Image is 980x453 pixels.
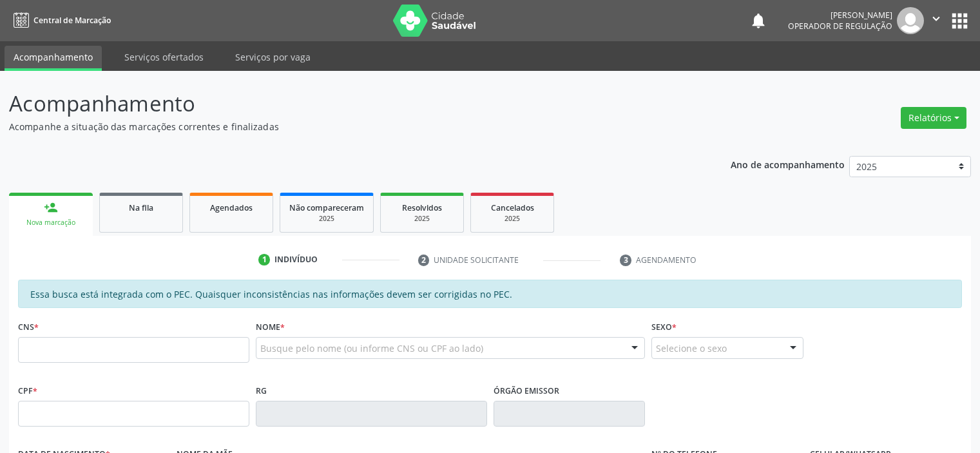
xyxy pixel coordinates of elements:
[731,156,845,172] p: Ano de acompanhamento
[129,202,153,213] span: Na fila
[18,218,84,227] div: Nova marcação
[788,21,892,32] span: Operador de regulação
[788,10,892,21] div: [PERSON_NAME]
[749,12,767,30] button: notifications
[929,12,943,26] i: 
[897,7,924,34] img: img
[390,214,454,224] div: 2025
[115,46,213,68] a: Serviços ofertados
[5,46,102,71] a: Acompanhamento
[402,202,442,213] span: Resolvidos
[256,381,267,401] label: RG
[18,317,39,337] label: CNS
[651,317,677,337] label: Sexo
[494,381,559,401] label: Órgão emissor
[226,46,320,68] a: Serviços por vaga
[289,214,364,224] div: 2025
[274,254,318,265] div: Indivíduo
[9,120,682,133] p: Acompanhe a situação das marcações correntes e finalizadas
[289,202,364,213] span: Não compareceram
[656,342,727,355] span: Selecione o sexo
[44,200,58,215] div: person_add
[948,10,971,32] button: apps
[491,202,534,213] span: Cancelados
[9,88,682,120] p: Acompanhamento
[924,7,948,34] button: 
[34,15,111,26] span: Central de Marcação
[260,342,483,355] span: Busque pelo nome (ou informe CNS ou CPF ao lado)
[901,107,966,129] button: Relatórios
[18,381,37,401] label: CPF
[256,317,285,337] label: Nome
[480,214,544,224] div: 2025
[9,10,111,31] a: Central de Marcação
[258,254,270,265] div: 1
[210,202,253,213] span: Agendados
[18,280,962,308] div: Essa busca está integrada com o PEC. Quaisquer inconsistências nas informações devem ser corrigid...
